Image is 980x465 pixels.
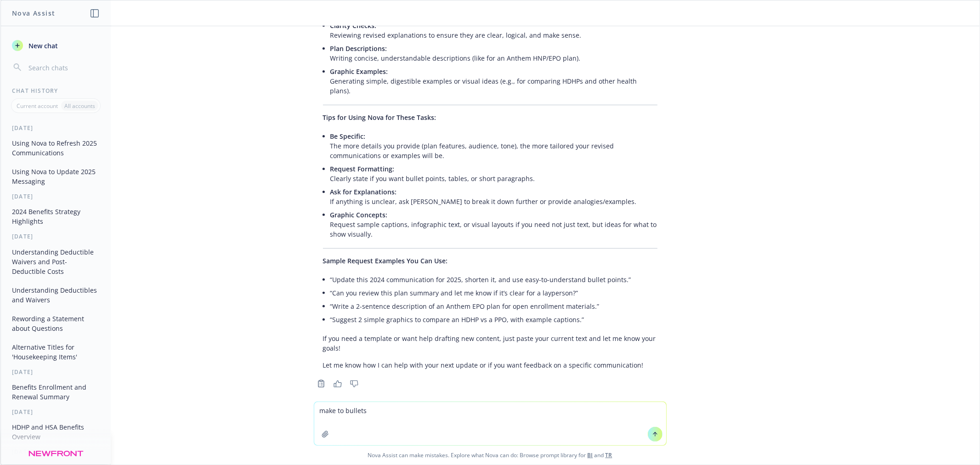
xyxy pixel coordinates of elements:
[323,113,436,122] span: Tips for Using Nova for These Tasks:
[64,102,95,110] p: All accounts
[1,193,111,200] div: [DATE]
[8,136,103,160] button: Using Nova to Refresh 2025 Communications
[1,448,111,456] div: [DATE]
[330,162,657,185] li: Clearly state if you want bullet points, tables, or short paragraphs.
[330,187,397,196] span: Ask for Explanations:
[1,368,111,376] div: [DATE]
[330,208,657,241] li: Request sample captions, infographic text, or visual layouts if you need not just text, but ideas...
[1,124,111,132] div: [DATE]
[330,65,657,97] li: Generating simple, digestible examples or visual ideas (e.g., for comparing HDHPs and other healt...
[606,451,612,459] a: TR
[330,300,657,313] li: “Write a 2-sentence description of an Anthem EPO plan for open enrollment materials.”
[8,283,103,307] button: Understanding Deductibles and Waivers
[330,313,657,326] li: “Suggest 2 simple graphics to compare an HDHP vs a PPO, with example captions.”
[1,408,111,416] div: [DATE]
[8,420,103,444] button: HDHP and HSA Benefits Overview
[347,377,362,390] button: Thumbs down
[8,340,103,364] button: Alternative Titles for 'Housekeeping Items'
[330,130,657,162] li: The more details you provide (plan features, audience, tone), the more tailored your revised comm...
[323,256,448,265] span: Sample Request Examples You Can Use:
[330,42,657,65] li: Writing concise, understandable descriptions (like for an Anthem HNP/EPO plan).
[17,102,58,110] p: Current account
[588,451,593,459] a: BI
[330,185,657,208] li: If anything is unclear, ask [PERSON_NAME] to break it down further or provide analogies/examples.
[330,19,657,42] li: Reviewing revised explanations to ensure they are clear, logical, and make sense.
[8,204,103,229] button: 2024 Benefits Strategy Highlights
[8,164,103,189] button: Using Nova to Update 2025 Messaging
[317,380,325,388] svg: Copy to clipboard
[1,232,111,240] div: [DATE]
[1,87,111,95] div: Chat History
[330,132,366,141] span: Be Specific:
[8,311,103,336] button: Rewording a Statement about Questions
[8,244,103,279] button: Understanding Deductible Waivers and Post-Deductible Costs
[330,273,657,286] li: “Update this 2024 communication for 2025, shorten it, and use easy-to-understand bullet points.”
[8,380,103,404] button: Benefits Enrollment and Renewal Summary
[330,286,657,300] li: “Can you review this plan summary and let me know if it’s clear for a layperson?”
[323,334,657,353] p: If you need a template or want help drafting new content, just paste your current text and let me...
[323,360,657,370] p: Let me know how I can help with your next update or if you want feedback on a specific communicat...
[8,37,103,54] button: New chat
[27,61,100,74] input: Search chats
[314,402,666,445] textarea: make to bullets
[4,446,976,465] span: Nova Assist can make mistakes. Explore what Nova can do: Browse prompt library for and
[330,44,387,53] span: Plan Descriptions:
[12,8,55,18] h1: Nova Assist
[330,164,395,173] span: Request Formatting:
[27,41,58,51] span: New chat
[330,210,388,219] span: Graphic Concepts:
[330,67,388,76] span: Graphic Examples:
